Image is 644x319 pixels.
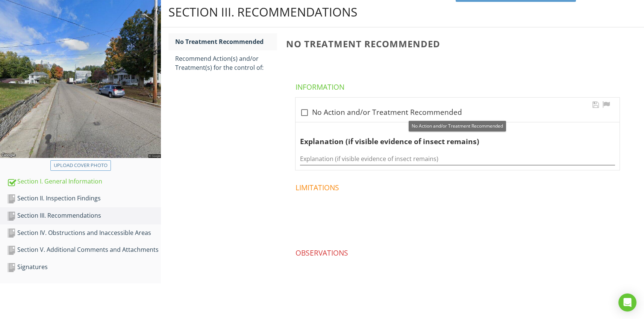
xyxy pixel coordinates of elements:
div: Section III. Recommendations [168,5,358,20]
button: Upload cover photo [50,160,111,171]
h3: No Treatment Recommended [286,39,632,49]
input: Explanation (if visible evidence of insect remains) [300,153,615,165]
div: Upload cover photo [54,162,108,169]
div: Section II. Inspection Findings [7,194,161,203]
div: Section V. Additional Comments and Attachments [7,245,161,255]
h4: Limitations [295,180,623,193]
div: Section I. General Information [7,177,161,187]
h4: Observations [295,245,623,258]
div: Section IV. Obstructions and Inaccessible Areas [7,228,161,238]
div: No Treatment Recommended [175,37,277,46]
h4: Information [295,79,623,92]
div: Signatures [7,262,161,272]
div: Explanation (if visible evidence of insect remains) [300,125,599,147]
div: Section III. Recommendations [7,211,161,221]
div: Recommend Action(s) and/or Treatment(s) for the control of: [175,54,277,72]
span: No Action and/or Treatment Recommended [412,123,503,129]
div: Open Intercom Messenger [618,293,636,311]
